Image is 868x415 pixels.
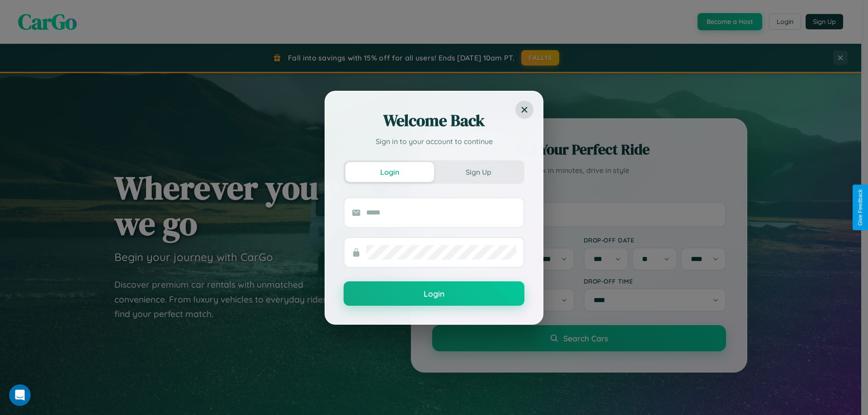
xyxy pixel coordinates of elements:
[344,136,524,147] p: Sign in to your account to continue
[345,162,434,182] button: Login
[344,281,524,306] button: Login
[434,162,523,182] button: Sign Up
[857,189,863,226] div: Give Feedback
[9,384,31,406] iframe: Intercom live chat
[344,110,524,131] h2: Welcome Back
